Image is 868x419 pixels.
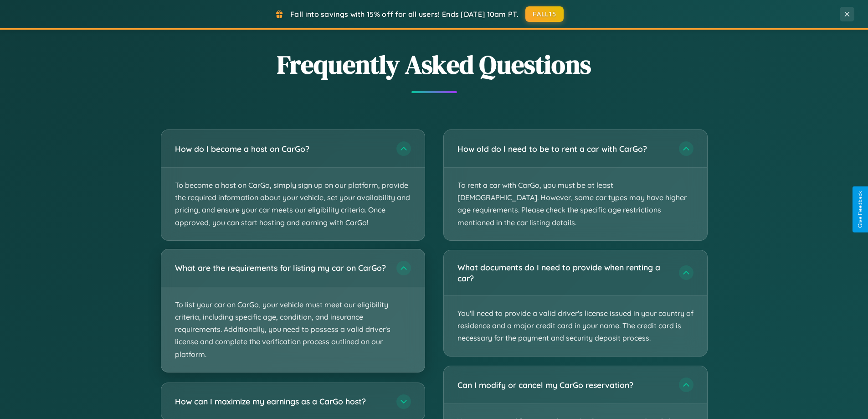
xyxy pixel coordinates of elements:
p: To list your car on CarGo, your vehicle must meet our eligibility criteria, including specific ag... [161,287,425,372]
div: Give Feedback [857,191,863,228]
h3: How do I become a host on CarGo? [175,143,387,155]
h3: What are the requirements for listing my car on CarGo? [175,262,387,274]
h3: What documents do I need to provide when renting a car? [457,262,670,284]
button: FALL15 [525,6,564,22]
p: To rent a car with CarGo, you must be at least [DEMOGRAPHIC_DATA]. However, some car types may ha... [444,168,707,240]
h3: How can I maximize my earnings as a CarGo host? [175,396,387,407]
h3: Can I modify or cancel my CarGo reservation? [457,379,670,390]
h2: Frequently Asked Questions [161,47,708,82]
p: You'll need to provide a valid driver's license issued in your country of residence and a major c... [444,296,707,356]
h3: How old do I need to be to rent a car with CarGo? [457,143,670,155]
span: Fall into savings with 15% off for all users! Ends [DATE] 10am PT. [290,10,519,19]
p: To become a host on CarGo, simply sign up on our platform, provide the required information about... [161,168,425,240]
